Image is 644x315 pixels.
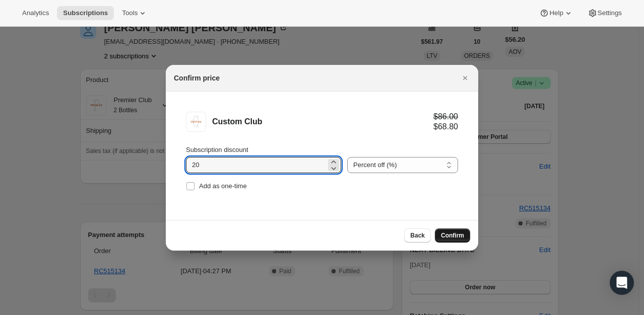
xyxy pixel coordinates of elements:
[610,271,634,295] div: Open Intercom Messenger
[186,146,248,153] span: Subscription discount
[598,9,622,17] span: Settings
[410,231,425,240] span: Back
[186,112,206,132] img: Custom Club
[433,122,458,132] div: $68.80
[212,117,433,127] div: Custom Club
[533,6,579,20] button: Help
[435,228,470,243] button: Confirm
[16,6,55,20] button: Analytics
[22,9,49,17] span: Analytics
[441,231,464,240] span: Confirm
[458,71,472,85] button: Close
[174,73,220,83] h2: Confirm price
[57,6,114,20] button: Subscriptions
[582,6,628,20] button: Settings
[549,9,563,17] span: Help
[122,9,138,17] span: Tools
[404,228,431,243] button: Back
[116,6,154,20] button: Tools
[199,182,247,190] span: Add as one-time
[433,112,458,122] div: $86.00
[63,9,108,17] span: Subscriptions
